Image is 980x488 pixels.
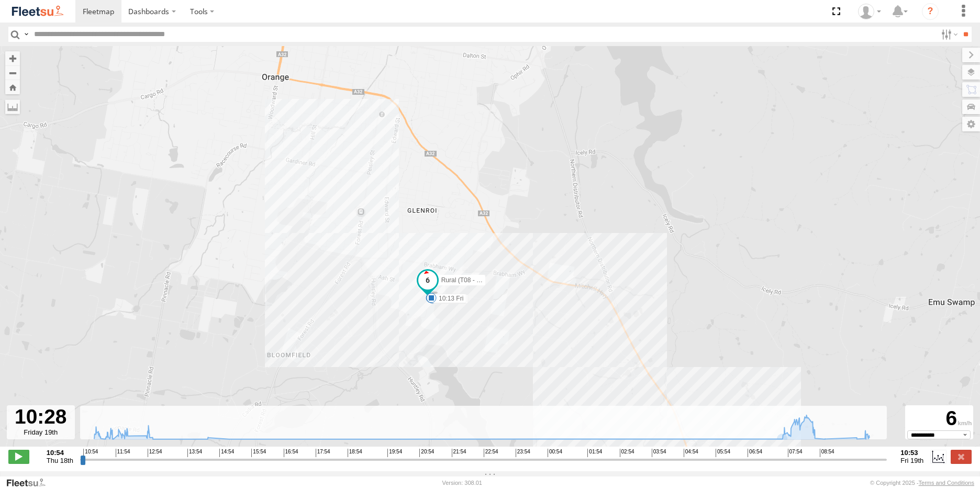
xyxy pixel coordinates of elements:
button: Zoom in [5,51,20,65]
img: fleetsu-logo-horizontal.svg [10,4,65,18]
span: 21:54 [452,449,466,457]
span: 20:54 [419,449,434,457]
span: 19:54 [387,449,402,457]
span: 17:54 [316,449,330,457]
div: Version: 308.01 [442,480,482,486]
span: 14:54 [219,449,234,457]
span: 00:54 [548,449,562,457]
span: 06:54 [748,449,762,457]
span: 02:54 [620,449,634,457]
span: Rural (T08 - [PERSON_NAME]) [441,276,530,284]
label: Search Query [22,27,30,42]
span: 11:54 [116,449,130,457]
span: 05:54 [716,449,730,457]
label: Map Settings [962,117,980,131]
span: 16:54 [284,449,298,457]
span: 13:54 [187,449,202,457]
strong: 10:54 [47,449,73,457]
label: Measure [5,99,20,114]
span: 03:54 [652,449,666,457]
a: Terms and Conditions [919,480,974,486]
button: Zoom out [5,65,20,80]
span: 23:54 [516,449,530,457]
i: ? [922,3,939,20]
span: 15:54 [251,449,266,457]
span: 12:54 [148,449,162,457]
strong: 10:53 [900,449,923,457]
span: 01:54 [587,449,602,457]
a: Visit our Website [6,478,54,488]
span: 08:54 [820,449,834,457]
div: Matt Smith [854,4,885,19]
span: 10:54 [83,449,98,457]
span: Thu 18th Sep 2025 [47,457,73,464]
label: Search Filter Options [937,27,960,42]
span: 07:54 [788,449,803,457]
button: Zoom Home [5,80,20,94]
span: 22:54 [484,449,498,457]
div: © Copyright 2025 - [870,480,974,486]
label: Close [951,450,972,463]
span: 04:54 [684,449,698,457]
span: Fri 19th Sep 2025 [900,457,923,464]
span: 18:54 [348,449,362,457]
div: 6 [907,407,972,430]
label: 10:13 Fri [431,294,466,303]
label: Play/Stop [8,450,29,463]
